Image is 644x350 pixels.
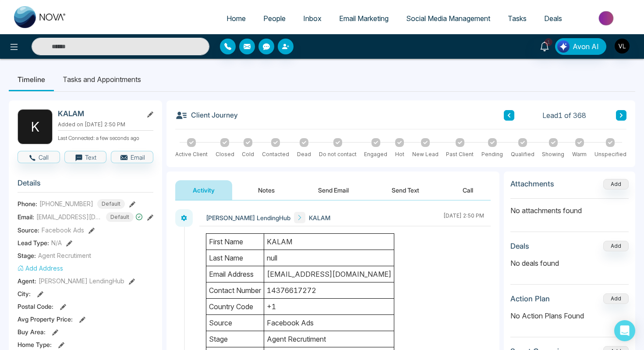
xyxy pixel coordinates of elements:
[309,213,330,222] span: KALAM
[603,241,629,251] button: Add
[303,14,322,23] span: Inbox
[18,327,46,336] span: Buy Area :
[534,38,555,54] a: 1
[242,150,254,158] div: Cold
[481,150,503,158] div: Pending
[511,150,534,158] div: Qualified
[510,199,629,216] p: No attachments found
[542,150,564,158] div: Showing
[42,225,84,235] span: Facebook Ads
[545,38,552,46] span: 1
[18,199,37,208] span: Phone:
[594,150,626,158] div: Unspecified
[297,150,311,158] div: Dead
[18,151,60,163] button: Call
[111,151,153,163] button: Email
[218,10,255,27] a: Home
[499,10,535,27] a: Tasks
[535,10,571,27] a: Deals
[58,132,153,142] p: Last Connected: a few seconds ago
[301,180,366,200] button: Send Email
[18,289,31,298] span: City :
[58,121,153,129] p: Added on [DATE] 2:50 PM
[18,340,52,349] span: Home Type :
[262,150,289,158] div: Contacted
[573,41,599,52] span: Avon AI
[241,180,292,200] button: Notes
[319,150,357,158] div: Do not contact
[226,14,246,23] span: Home
[510,294,550,303] h3: Action Plan
[255,10,294,27] a: People
[374,180,437,200] button: Send Text
[555,38,606,55] button: Avon AI
[572,150,587,158] div: Warm
[64,151,107,163] button: Text
[510,242,529,250] h3: Deals
[557,40,570,53] img: Lead Flow
[97,199,125,209] span: Default
[18,238,49,247] span: Lead Type:
[395,150,404,158] div: Hot
[18,251,36,260] span: Stage:
[330,10,397,27] a: Email Marketing
[175,150,208,158] div: Active Client
[397,10,499,27] a: Social Media Management
[216,150,234,158] div: Closed
[445,180,491,200] button: Call
[175,109,238,121] h3: Client Journey
[51,238,62,247] span: N/A
[542,110,586,121] span: Lead 1 of 368
[39,276,124,286] span: [PERSON_NAME] LendingHub
[510,311,629,321] p: No Action Plans Found
[39,199,93,208] span: [PHONE_NUMBER]
[9,68,54,91] li: Timeline
[412,150,439,158] div: New Lead
[18,314,73,324] span: Avg Property Price :
[36,212,102,221] span: [EMAIL_ADDRESS][DOMAIN_NAME]
[54,68,150,91] li: Tasks and Appointments
[446,150,474,158] div: Past Client
[263,14,286,23] span: People
[18,302,53,311] span: Postal Code :
[615,39,630,54] img: User Avatar
[603,179,629,189] button: Add
[18,109,53,144] div: K
[575,8,639,28] img: Market-place.gif
[508,14,527,23] span: Tasks
[18,264,63,273] button: Add Address
[443,212,484,223] div: [DATE] 2:50 PM
[18,179,153,192] h3: Details
[206,213,290,222] span: [PERSON_NAME] LendingHub
[14,6,67,28] img: Nova CRM Logo
[18,225,39,235] span: Source:
[406,14,490,23] span: Social Media Management
[38,251,91,260] span: Agent Recrutiment
[544,14,562,23] span: Deals
[603,293,629,304] button: Add
[175,180,232,200] button: Activity
[364,150,387,158] div: Engaged
[294,10,330,27] a: Inbox
[106,212,134,222] span: Default
[58,109,139,118] h2: KALAM
[18,276,36,286] span: Agent:
[614,320,635,341] div: Open Intercom Messenger
[339,14,389,23] span: Email Marketing
[603,180,629,187] span: Add
[510,179,554,188] h3: Attachments
[510,258,629,268] p: No deals found
[18,212,34,221] span: Email:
